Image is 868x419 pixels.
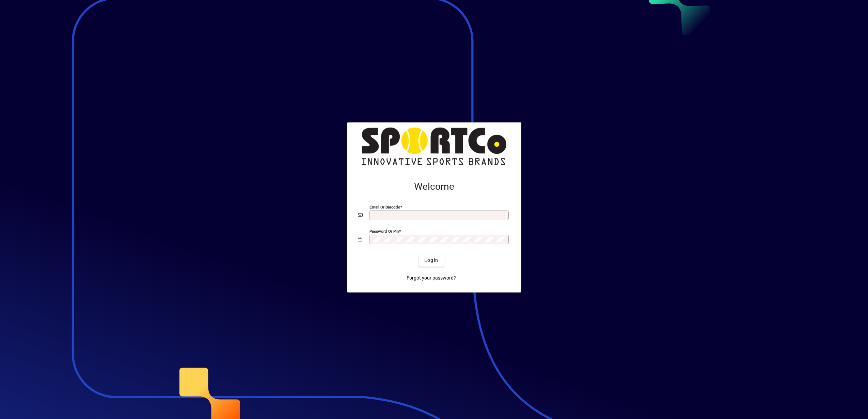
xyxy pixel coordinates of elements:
[424,257,438,264] span: Login
[407,274,456,282] span: Forgot your password?
[358,181,510,192] h2: Welcome
[369,229,399,233] mat-label: Password or Pin
[369,204,400,209] mat-label: Email or Barcode
[404,272,459,284] a: Forgot your password?
[419,254,444,267] button: Login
